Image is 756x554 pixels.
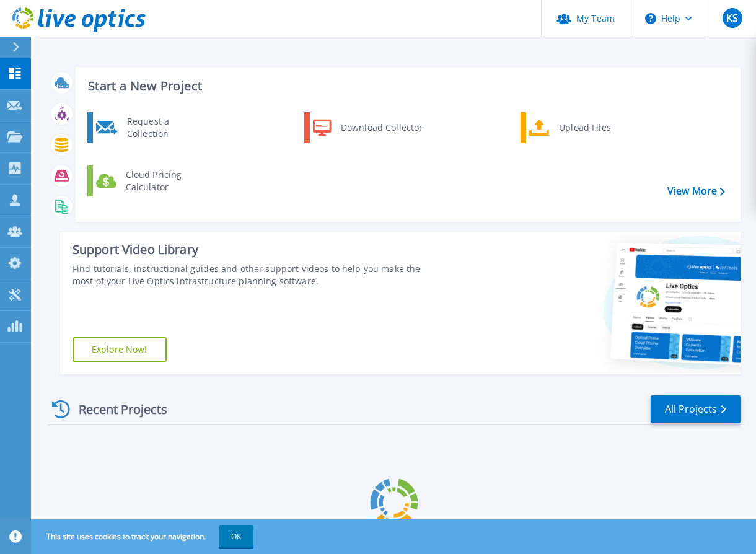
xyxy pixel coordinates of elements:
div: Recent Projects [48,394,184,424]
a: Upload Files [521,112,648,143]
a: All Projects [651,395,741,423]
a: View More [667,185,725,197]
button: OK [219,525,253,548]
span: KS [726,13,738,23]
div: Cloud Pricing Calculator [120,169,211,193]
div: Download Collector [335,115,428,140]
a: Request a Collection [87,112,214,143]
div: Support Video Library [73,242,426,258]
div: Request a Collection [121,115,211,140]
h3: Start a New Project [88,79,724,93]
span: This site uses cookies to track your navigation. [34,525,253,548]
div: Find tutorials, instructional guides and other support videos to help you make the most of your L... [73,263,426,288]
a: Cloud Pricing Calculator [87,165,214,196]
a: Explore Now! [73,337,167,362]
a: Download Collector [304,112,431,143]
div: Upload Files [553,115,644,140]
